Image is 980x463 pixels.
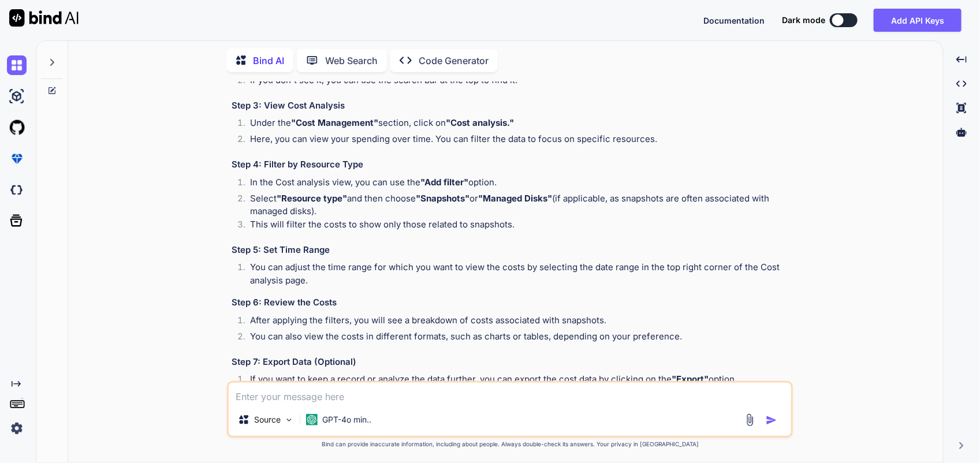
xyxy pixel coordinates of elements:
strong: "Snapshots" [416,193,469,204]
strong: "Managed Disks" [478,193,552,204]
strong: "Export" [672,374,709,384]
p: Bind can provide inaccurate information, including about people. Always double-check its answers.... [227,440,793,449]
p: GPT-4o min.. [322,414,371,425]
img: premium [7,149,27,169]
li: Here, you can view your spending over time. You can filter the data to focus on specific resources. [241,133,791,149]
img: attachment [743,413,757,427]
img: githubLight [7,118,27,137]
li: If you want to keep a record or analyze the data further, you can export the cost data by clickin... [241,373,791,389]
li: If you don't see it, you can use the search bar at the top to find it. [241,74,791,90]
strong: "Cost analysis." [446,117,514,128]
li: In the Cost analysis view, you can use the option. [241,176,791,192]
img: GPT-4o mini [306,414,318,425]
li: This will filter the costs to show only those related to snapshots. [241,218,791,234]
li: Under the section, click on [241,117,791,133]
strong: "Cost Management" [291,117,378,128]
p: Code Generator [419,54,489,68]
h3: Step 6: Review the Costs [232,296,791,309]
strong: "Add filter" [420,177,468,188]
img: icon [766,415,777,426]
h3: Step 4: Filter by Resource Type [232,158,791,171]
strong: "Resource type" [277,193,347,204]
img: darkCloudIdeIcon [7,180,27,200]
button: Documentation [703,14,765,27]
img: Bind AI [9,9,79,27]
p: Source [254,414,281,425]
span: Dark mode [782,14,825,26]
li: After applying the filters, you will see a breakdown of costs associated with snapshots. [241,314,791,330]
li: You can adjust the time range for which you want to view the costs by selecting the date range in... [241,261,791,287]
p: Bind AI [253,54,284,68]
img: ai-studio [7,87,27,106]
span: Documentation [703,16,765,25]
h3: Step 3: View Cost Analysis [232,99,791,113]
img: Pick Models [284,415,294,425]
p: Web Search [325,54,378,68]
img: chat [7,55,27,75]
li: Select and then choose or (if applicable, as snapshots are often associated with managed disks). [241,192,791,218]
button: Add API Keys [874,9,962,32]
img: settings [7,419,27,438]
h3: Step 5: Set Time Range [232,244,791,257]
h3: Step 7: Export Data (Optional) [232,356,791,369]
li: You can also view the costs in different formats, such as charts or tables, depending on your pre... [241,330,791,346]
